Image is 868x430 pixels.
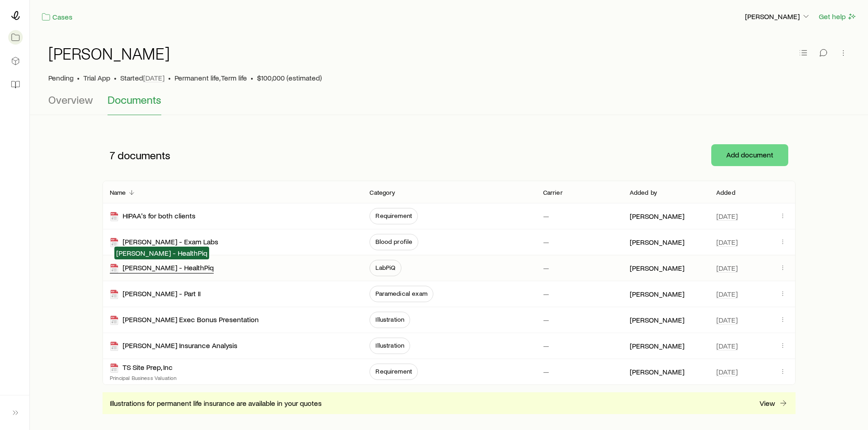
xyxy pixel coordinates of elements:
[110,211,195,222] div: HIPAA's for both clients
[716,315,738,324] span: [DATE]
[630,212,684,221] p: [PERSON_NAME]
[543,263,549,273] p: —
[543,315,549,324] p: —
[716,238,738,247] span: [DATE]
[759,398,788,409] a: View
[175,73,247,82] span: Permanent life, Term life
[41,12,73,22] a: Cases
[760,399,775,408] p: View
[110,399,322,408] span: Illustrations for permanent life insurance are available in your quotes
[716,341,738,350] span: [DATE]
[251,73,253,82] span: •
[711,144,788,166] button: Add document
[630,263,684,273] p: [PERSON_NAME]
[118,149,170,162] span: documents
[716,289,738,298] span: [DATE]
[110,237,218,248] div: [PERSON_NAME] - Exam Labs
[48,44,170,62] h1: [PERSON_NAME]
[375,290,427,297] span: Paramedical exam
[543,367,549,376] p: —
[543,238,549,247] p: —
[110,374,176,381] p: Principal Business Valuation
[143,73,164,82] span: [DATE]
[375,264,395,271] span: LabPiQ
[630,289,684,298] p: [PERSON_NAME]
[630,341,684,350] p: [PERSON_NAME]
[375,212,412,219] span: Requirement
[110,263,214,273] div: [PERSON_NAME] - HealthPiq
[370,189,395,196] p: Category
[630,315,684,324] p: [PERSON_NAME]
[168,73,171,82] span: •
[716,212,738,221] span: [DATE]
[543,212,549,221] p: —
[77,73,80,82] span: •
[543,189,563,196] p: Carrier
[110,289,200,299] div: [PERSON_NAME] - Part II
[630,189,657,196] p: Added by
[745,12,811,21] p: [PERSON_NAME]
[48,93,93,106] span: Overview
[48,73,73,82] p: Pending
[48,93,850,115] div: Case details tabs
[120,73,164,82] p: Started
[108,93,161,106] span: Documents
[110,363,173,373] div: TS Site Prep, Inc
[375,238,412,245] span: Blood profile
[630,367,684,376] p: [PERSON_NAME]
[716,189,735,196] p: Added
[257,73,322,82] span: $100,000 (estimated)
[543,289,549,298] p: —
[375,368,412,375] span: Requirement
[110,315,259,325] div: [PERSON_NAME] Exec Bonus Presentation
[630,238,684,247] p: [PERSON_NAME]
[110,189,126,196] p: Name
[375,316,404,323] span: Illustration
[543,341,549,350] p: —
[114,73,117,82] span: •
[716,367,738,376] span: [DATE]
[818,11,857,22] button: Get help
[110,341,237,351] div: [PERSON_NAME] Insurance Analysis
[110,149,115,162] span: 7
[716,263,738,273] span: [DATE]
[83,73,110,82] span: Trial App
[375,342,404,349] span: Illustration
[745,11,811,22] button: [PERSON_NAME]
